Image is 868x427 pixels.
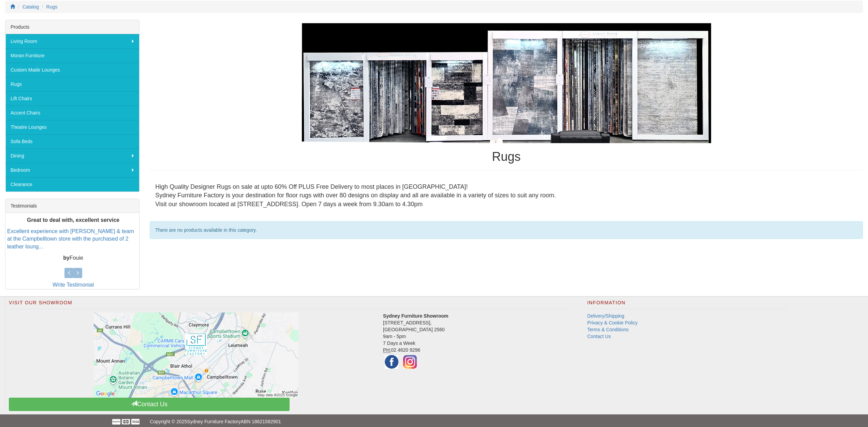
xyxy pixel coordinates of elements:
[27,217,119,223] b: Great to deal with, excellent service
[150,221,863,239] div: There are no products available in this category.
[401,353,418,370] img: Instagram
[5,120,139,134] a: Theatre Lounges
[53,282,94,288] a: Write Testimonial
[23,4,39,10] a: Catalog
[302,23,711,143] img: Rugs
[5,91,139,106] a: Lift Chairs
[5,48,139,63] a: Moran Furniture
[94,312,298,398] img: Click to activate map
[14,312,378,398] a: Click to activate map
[7,228,134,249] a: Excellent experience with [PERSON_NAME] & team at the Campbelltown store with the purchased of 2 ...
[5,106,139,120] a: Accent Chairs
[150,177,863,214] div: High Quality Designer Rugs on sale at upto 60% Off PLUS Free Delivery to most places in [GEOGRAPH...
[383,313,448,319] strong: Sydney Furniture Showroom
[9,398,290,411] a: Contact Us
[187,419,240,424] a: Sydney Furniture Factory
[5,134,139,149] a: Sofa Beds
[383,347,391,353] abbr: Phone
[5,34,139,48] a: Living Room
[63,255,70,261] b: by
[5,149,139,163] a: Dining
[383,353,400,370] img: Facebook
[5,20,139,34] div: Products
[587,327,629,332] a: Terms & Conditions
[46,4,58,10] a: Rugs
[5,77,139,91] a: Rugs
[587,334,611,339] a: Contact Us
[5,163,139,177] a: Bedroom
[5,199,139,213] div: Testimonials
[587,313,624,319] a: Delivery/Shipping
[587,320,638,325] a: Privacy & Cookie Policy
[5,63,139,77] a: Custom Made Lounges
[587,300,787,309] h2: Information
[5,177,139,192] a: Clearance
[9,300,570,309] h2: Visit Our Showroom
[150,150,863,164] h1: Rugs
[7,254,139,262] p: Fouie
